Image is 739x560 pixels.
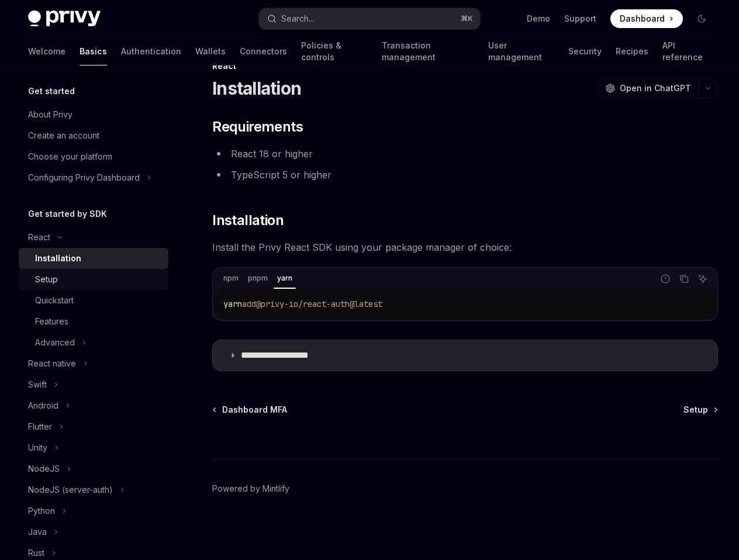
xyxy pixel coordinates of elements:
div: pnpm [244,271,271,285]
div: Choose your platform [28,150,112,164]
a: About Privy [19,104,168,125]
button: Ask AI [695,271,710,286]
a: Support [564,13,596,25]
button: Toggle Configuring Privy Dashboard section [19,167,168,188]
div: Setup [35,272,58,286]
img: dark logo [28,11,101,27]
a: Setup [683,404,717,416]
h1: Installation [212,78,301,99]
button: Toggle Advanced section [19,332,168,353]
button: Toggle Java section [19,521,168,542]
a: Features [19,311,168,332]
div: Flutter [28,420,52,434]
span: yarn [223,299,242,309]
button: Toggle React section [19,227,168,248]
a: Connectors [240,37,287,65]
button: Toggle dark mode [692,9,711,28]
div: NodeJS [28,462,60,476]
a: API reference [662,37,711,65]
button: Report incorrect code [658,271,673,286]
li: React 18 or higher [212,146,718,162]
div: npm [220,271,242,285]
div: Unity [28,441,47,455]
button: Toggle Swift section [19,374,168,395]
a: Wallets [195,37,226,65]
div: Python [28,504,55,518]
a: User management [488,37,554,65]
h5: Get started [28,84,75,98]
span: Dashboard MFA [222,404,287,416]
button: Toggle React native section [19,353,168,374]
button: Toggle Unity section [19,437,168,458]
div: Swift [28,378,47,392]
div: Advanced [35,336,75,350]
a: Setup [19,269,168,290]
div: Android [28,399,58,413]
a: Installation [19,248,168,269]
div: Rust [28,546,44,560]
button: Toggle NodeJS section [19,458,168,479]
a: Quickstart [19,290,168,311]
span: Install the Privy React SDK using your package manager of choice: [212,239,718,255]
div: yarn [274,271,296,285]
div: Java [28,525,47,539]
span: Dashboard [620,13,665,25]
button: Toggle Python section [19,500,168,521]
span: Open in ChatGPT [620,82,691,94]
button: Open in ChatGPT [598,78,698,98]
div: React native [28,357,76,371]
a: Demo [527,13,550,25]
a: Basics [80,37,107,65]
a: Recipes [616,37,648,65]
a: Create an account [19,125,168,146]
div: About Privy [28,108,72,122]
a: Powered by Mintlify [212,483,289,495]
div: Features [35,314,68,329]
a: Authentication [121,37,181,65]
div: React [28,230,50,244]
a: Choose your platform [19,146,168,167]
span: add [242,299,256,309]
button: Copy the contents from the code block [676,271,692,286]
span: Installation [212,211,284,230]
button: Open search [259,8,481,29]
div: Quickstart [35,293,74,307]
span: Requirements [212,117,303,136]
button: Toggle Android section [19,395,168,416]
a: Dashboard MFA [213,404,287,416]
div: Create an account [28,129,99,143]
a: Security [568,37,602,65]
h5: Get started by SDK [28,207,107,221]
span: ⌘ K [461,14,473,23]
a: Transaction management [382,37,474,65]
div: Installation [35,251,81,265]
span: @privy-io/react-auth@latest [256,299,382,309]
div: Configuring Privy Dashboard [28,171,140,185]
button: Toggle Flutter section [19,416,168,437]
a: Policies & controls [301,37,368,65]
a: Dashboard [610,9,683,28]
div: Search... [281,12,314,26]
li: TypeScript 5 or higher [212,167,718,183]
span: Setup [683,404,708,416]
button: Toggle NodeJS (server-auth) section [19,479,168,500]
div: NodeJS (server-auth) [28,483,113,497]
div: React [212,60,718,72]
a: Welcome [28,37,65,65]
